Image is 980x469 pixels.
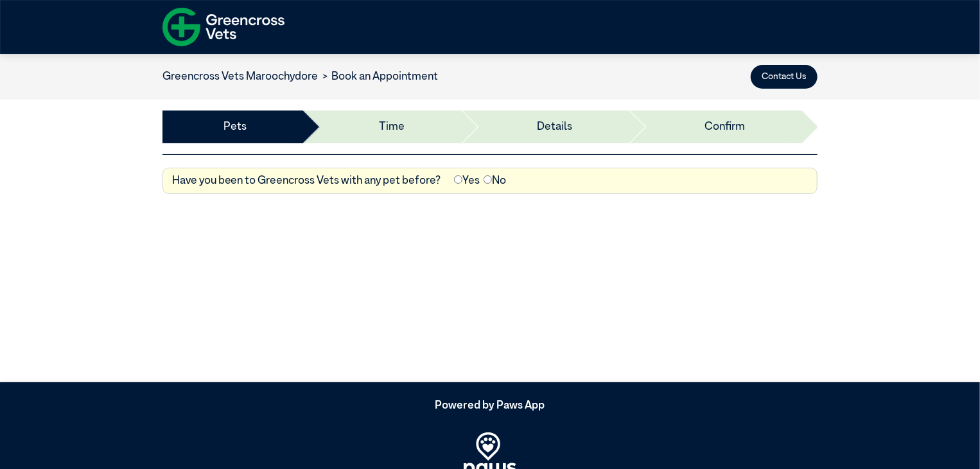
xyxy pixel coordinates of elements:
input: No [484,175,492,184]
button: Contact Us [751,65,818,89]
img: f-logo [162,3,284,51]
label: Have you been to Greencross Vets with any pet before? [172,173,441,190]
h5: Powered by Paws App [162,400,818,412]
input: Yes [454,175,462,184]
nav: breadcrumb [162,69,439,85]
label: Yes [454,173,480,190]
label: No [484,173,506,190]
a: Greencross Vets Maroochydore [162,71,318,82]
li: Book an Appointment [318,69,439,85]
a: Pets [223,119,247,136]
